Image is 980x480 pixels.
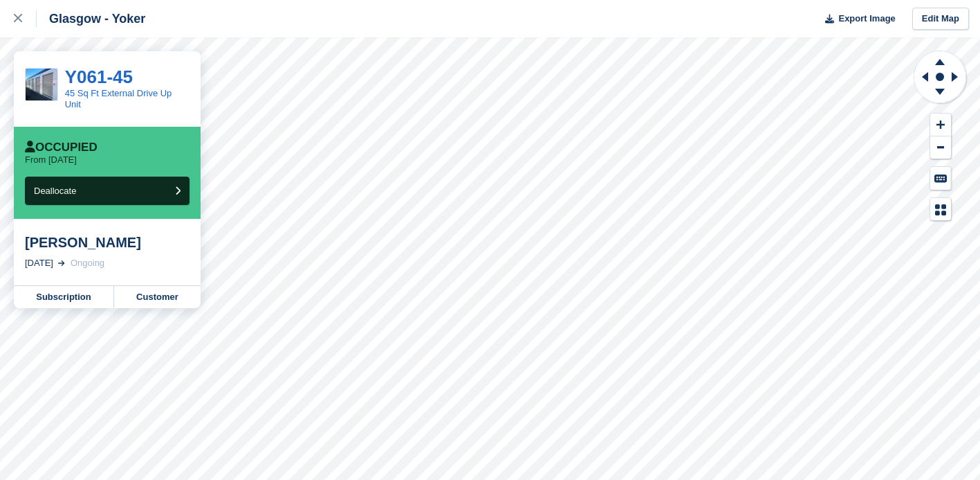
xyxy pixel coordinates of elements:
div: [DATE] [25,256,53,270]
a: Subscription [14,286,114,308]
a: 45 Sq Ft External Drive Up Unit [65,88,172,109]
a: Customer [114,286,201,308]
div: Occupied [25,141,98,154]
button: Export Image [817,8,896,30]
a: Y061-45 [65,66,133,87]
button: Deallocate [25,177,189,205]
button: Zoom In [930,114,951,136]
button: Map Legend [930,198,951,221]
span: Deallocate [34,186,76,196]
img: IMG_4402.jpeg [26,69,57,100]
div: Ongoing [71,256,104,270]
div: [PERSON_NAME] [25,234,189,251]
img: arrow-right-light-icn-cde0832a797a2874e46488d9cf13f60e5c3a73dbe684e267c42b8395dfbc2abf.svg [58,260,65,266]
div: Glasgow - Yoker [37,10,145,27]
button: Keyboard Shortcuts [930,167,951,190]
p: From [DATE] [25,154,77,166]
span: Export Image [838,12,895,26]
button: Zoom Out [930,136,951,159]
a: Edit Map [912,8,969,30]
